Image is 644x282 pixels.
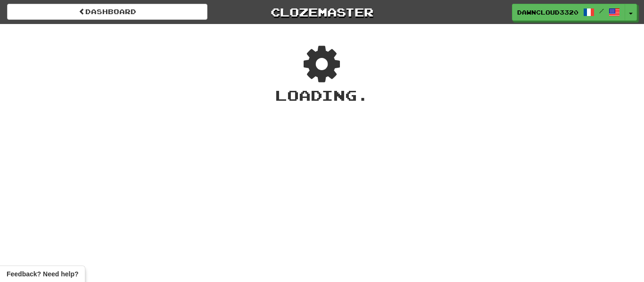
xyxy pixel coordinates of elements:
a: Clozemaster [222,4,422,20]
span: / [599,8,604,14]
a: DawnCloud3320 / [512,4,625,21]
a: Dashboard [7,4,207,20]
span: Open feedback widget [7,269,78,279]
span: DawnCloud3320 [517,8,578,16]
